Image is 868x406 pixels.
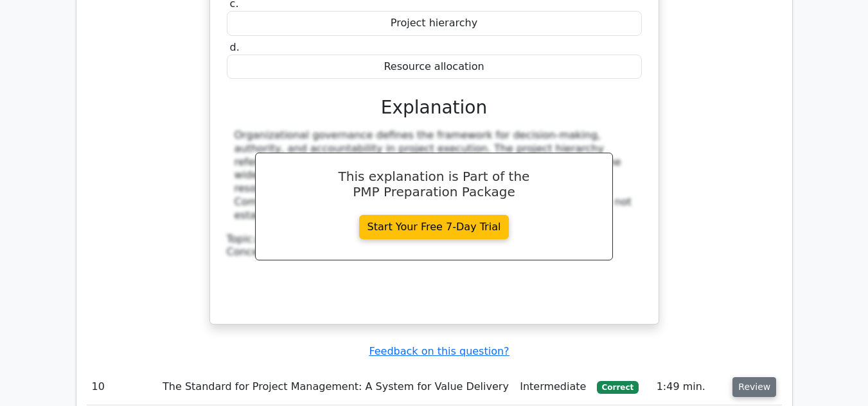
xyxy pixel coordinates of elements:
[732,377,776,397] button: Review
[651,369,728,405] td: 1:49 min.
[230,41,240,53] span: d.
[235,97,634,119] h3: Explanation
[369,345,509,357] a: Feedback on this question?
[235,129,634,223] div: Organizational governance defines the framework for decision-making, authority, and accountabilit...
[597,381,639,394] span: Correct
[87,369,158,405] td: 10
[227,233,642,246] div: Topic:
[227,246,642,259] div: Concept:
[157,369,515,405] td: The Standard for Project Management: A System for Value Delivery
[227,55,642,80] div: Resource allocation
[515,369,592,405] td: Intermediate
[227,11,642,36] div: Project hierarchy
[359,215,509,239] a: Start Your Free 7-Day Trial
